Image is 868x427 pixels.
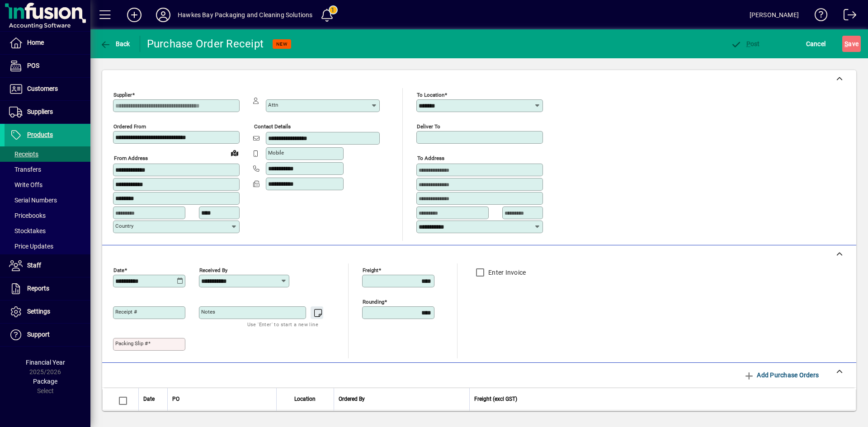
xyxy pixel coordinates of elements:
[5,78,90,100] a: Customers
[9,150,38,158] span: Receipts
[844,37,859,51] span: ave
[143,394,163,404] div: Date
[172,394,179,404] span: PO
[120,7,149,23] button: Add
[363,298,384,305] mat-label: Rounding
[806,37,826,51] span: Cancel
[339,394,365,404] span: Ordered By
[9,197,57,204] span: Serial Numbers
[247,319,318,329] mat-hint: Use 'Enter' to start a new line
[113,267,124,273] mat-label: Date
[27,308,50,315] span: Settings
[98,36,132,52] button: Back
[5,177,90,192] a: Write Offs
[339,394,465,404] div: Ordered By
[474,394,517,404] span: Freight (excl GST)
[5,162,90,177] a: Transfers
[5,324,90,346] a: Support
[9,212,46,219] span: Pricebooks
[474,394,845,404] div: Freight (excl GST)
[90,36,140,52] app-page-header-button: Back
[417,92,444,98] mat-label: To location
[5,300,90,323] a: Settings
[5,32,90,54] a: Home
[268,150,284,156] mat-label: Mobile
[27,331,50,338] span: Support
[5,55,90,77] a: POS
[844,40,848,47] span: S
[5,146,90,162] a: Receipts
[115,340,148,347] mat-label: Packing Slip #
[417,123,440,130] mat-label: Deliver To
[115,223,133,229] mat-label: Country
[5,101,90,123] a: Suppliers
[27,108,53,115] span: Suppliers
[837,2,857,31] a: Logout
[9,181,42,188] span: Write Offs
[9,243,53,250] span: Price Updates
[363,267,378,273] mat-label: Freight
[294,394,316,404] span: Location
[27,131,53,138] span: Products
[178,8,313,22] div: Hawkes Bay Packaging and Cleaning Solutions
[172,394,272,404] div: PO
[268,102,278,108] mat-label: Attn
[486,268,526,277] label: Enter Invoice
[113,123,146,130] mat-label: Ordered from
[750,8,799,22] div: [PERSON_NAME]
[147,37,264,51] div: Purchase Order Receipt
[276,41,288,47] span: NEW
[143,394,155,404] span: Date
[746,40,750,47] span: P
[744,368,819,382] span: Add Purchase Orders
[808,2,828,31] a: Knowledge Base
[5,223,90,239] a: Stocktakes
[5,192,90,208] a: Serial Numbers
[27,62,39,69] span: POS
[201,309,215,315] mat-label: Notes
[9,227,46,235] span: Stocktakes
[842,36,861,52] button: Save
[5,254,90,277] a: Staff
[26,359,65,366] span: Financial Year
[728,36,762,52] button: Post
[113,92,132,98] mat-label: Supplier
[5,277,90,300] a: Reports
[115,309,137,315] mat-label: Receipt #
[27,85,58,92] span: Customers
[27,39,44,46] span: Home
[100,40,130,47] span: Back
[33,378,57,385] span: Package
[9,166,41,173] span: Transfers
[27,285,49,292] span: Reports
[149,7,178,23] button: Profile
[804,36,828,52] button: Cancel
[227,145,242,160] a: View on map
[5,208,90,223] a: Pricebooks
[27,262,41,269] span: Staff
[5,239,90,254] a: Price Updates
[740,367,822,383] button: Add Purchase Orders
[731,40,760,47] span: ost
[199,267,227,273] mat-label: Received by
